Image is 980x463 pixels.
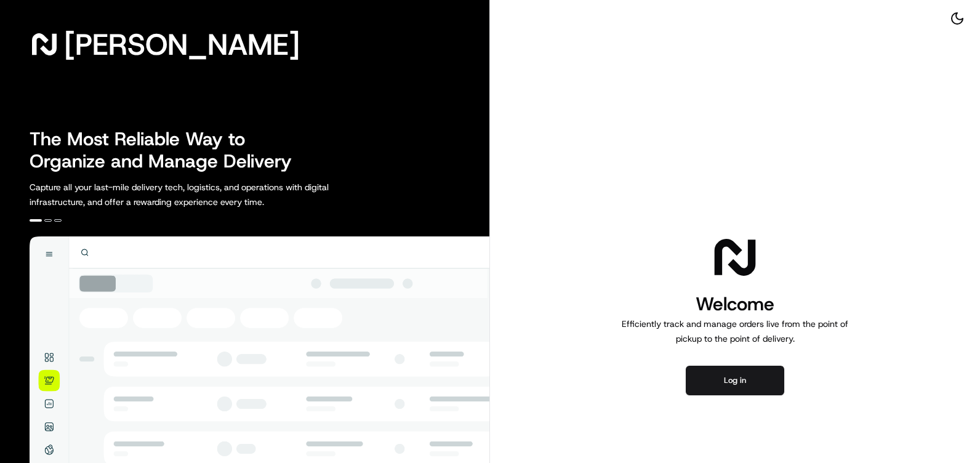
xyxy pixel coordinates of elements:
p: Capture all your last-mile delivery tech, logistics, and operations with digital infrastructure, ... [30,180,384,209]
h1: Welcome [617,292,853,316]
h2: The Most Reliable Way to Organize and Manage Delivery [30,128,305,172]
p: Efficiently track and manage orders live from the point of pickup to the point of delivery. [617,316,853,346]
button: Log in [686,366,784,395]
span: [PERSON_NAME] [64,32,300,57]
